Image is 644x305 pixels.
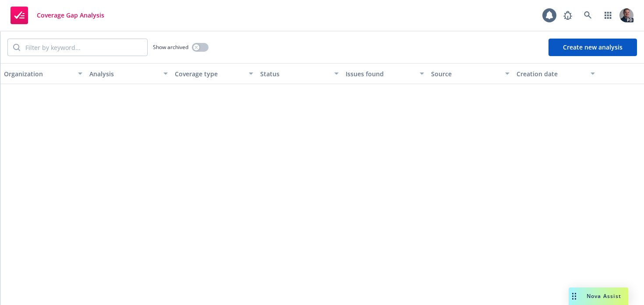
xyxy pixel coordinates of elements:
button: Organization [0,63,86,84]
a: Switch app [599,7,617,24]
div: Issues found [346,69,414,78]
button: Issues found [342,63,428,84]
div: Coverage type [175,69,244,78]
div: Status [260,69,329,78]
div: Analysis [89,69,158,78]
a: Search [579,7,597,24]
div: Drag to move [569,287,580,305]
button: Coverage type [171,63,257,84]
input: Filter by keyword... [20,39,147,56]
button: Create new analysis [548,39,637,56]
button: Source [428,63,513,84]
span: Show archived [153,43,188,51]
a: Coverage Gap Analysis [7,3,108,28]
span: Coverage Gap Analysis [37,12,104,19]
span: Nova Assist [587,292,621,300]
button: Nova Assist [569,287,628,305]
a: Report a Bug [559,7,577,24]
div: Organization [4,69,73,78]
div: Source [431,69,500,78]
button: Creation date [513,63,598,84]
img: photo [619,8,633,22]
button: Analysis [86,63,171,84]
div: Creation date [517,69,585,78]
svg: Search [13,44,20,51]
button: Status [257,63,342,84]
